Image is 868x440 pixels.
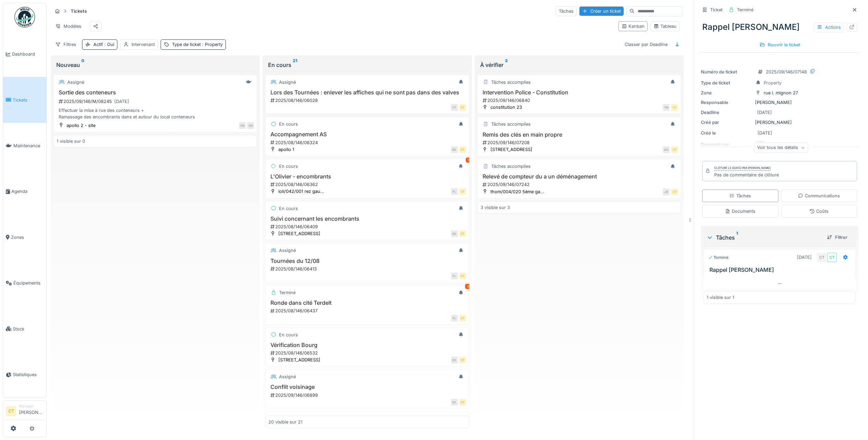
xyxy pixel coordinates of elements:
span: Statistiques [13,371,44,378]
a: Équipements [3,260,46,306]
a: Tickets [3,77,46,123]
h3: Remis des clés en main propre [481,131,678,138]
h3: Lors des Tournées : enlever les affiches qui ne sont pas dans des valves [268,89,466,96]
div: En cours [279,205,298,212]
div: Communications [798,193,840,199]
h3: Sortie des conteneurs [57,89,254,96]
div: CT [671,146,678,153]
li: CT [6,406,16,416]
div: Tâches [556,6,577,16]
div: YN [663,104,670,111]
div: CT [459,146,466,153]
div: À vérifier [480,61,678,69]
div: 2025/09/146/M/08245 [58,97,254,106]
a: CT Manager[PERSON_NAME] [6,404,44,420]
div: Classer par Deadline [622,39,671,49]
div: Filtrer [824,233,850,242]
div: En cours [279,332,298,338]
div: [DATE] [797,254,812,260]
span: Stock [13,326,44,332]
div: 2025/08/146/06362 [270,181,466,188]
div: [PERSON_NAME] [701,119,858,126]
h3: Accompagnement AS [268,131,466,138]
div: loli/042/001 rez gau... [278,188,324,195]
div: 1 [466,158,471,163]
li: [PERSON_NAME] [19,404,44,418]
div: CT [827,253,837,262]
div: Deadline [701,109,752,116]
div: EK [451,357,458,363]
div: Assigné [279,247,296,254]
div: FL [451,273,458,279]
div: 2025/09/146/06840 [482,97,678,104]
div: Type de ticket [172,41,223,48]
div: Effectuer la mise à rue des conteneurs + Ramassage des encombrants dans et autour du local conten... [57,107,254,120]
div: apollo 2 - site [67,122,95,129]
div: EK [451,230,458,237]
div: 2025/08/146/06532 [270,350,466,356]
div: CT [459,357,466,363]
div: Manager [19,404,44,409]
div: CT [817,253,826,262]
div: 3 [465,284,471,289]
div: Assigné [279,373,296,380]
sup: 21 [293,61,297,69]
div: apollo 1 [278,146,294,153]
div: Créer un ticket [579,7,624,16]
div: Property [764,80,782,86]
div: Numéro de ticket [701,69,752,75]
div: [DATE] [757,130,772,136]
a: Zones [3,215,46,260]
div: CT [451,104,458,111]
span: Agenda [11,188,44,195]
h3: Vérification Bourg [268,342,466,348]
div: EN [247,122,254,129]
div: En cours [279,121,298,127]
a: Maintenance [3,123,46,169]
sup: 0 [81,61,84,69]
h3: Ronde dans cité Terdelt [268,300,466,306]
div: Rappel [PERSON_NAME] [699,18,860,36]
h3: L'Olivier - encombrants [268,173,466,180]
div: [DATE] [114,98,129,105]
div: Filtres [52,39,79,49]
div: EN [239,122,246,129]
div: CT [459,315,466,322]
sup: 1 [736,233,738,242]
div: Clôturé le [DATE] par [PERSON_NAME] [714,166,771,171]
span: Maintenance [13,142,44,149]
h3: Conflit voisinage [268,384,466,390]
div: Actions [814,22,844,32]
h3: Suivi concernant les encombrants [268,216,466,222]
div: Kanban [622,23,645,30]
div: [STREET_ADDRESS] [278,357,320,363]
div: Intervenant [131,41,155,48]
div: 20 visible sur 21 [268,419,302,425]
div: 2025/09/146/07242 [482,181,678,188]
div: 2025/08/146/06437 [270,308,466,314]
div: EK [451,146,458,153]
div: CT [671,104,678,111]
div: 2025/08/146/06324 [270,139,466,146]
div: Documents [725,208,755,215]
div: En cours [279,163,298,170]
span: Dashboard [12,51,44,57]
div: 2025/09/146/07148 [766,69,807,75]
div: 2025/09/146/07208 [482,139,678,146]
div: [STREET_ADDRESS] [490,146,532,153]
div: Terminé [279,289,296,296]
a: Dashboard [3,31,46,77]
div: 3 visible sur 3 [481,204,510,211]
div: Terminé [708,255,729,260]
a: Stock [3,306,46,351]
a: Statistiques [3,352,46,397]
a: Agenda [3,169,46,214]
div: constitution 23 [490,104,522,111]
div: thom/004/020 5ème ga... [490,188,544,195]
div: Nouveau [56,61,254,69]
div: 2025/08/146/06409 [270,223,466,230]
div: Tâches accomplies [491,163,531,170]
div: FL [451,315,458,322]
h3: Tournées du 12/08 [268,258,466,264]
div: CT [459,104,466,111]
